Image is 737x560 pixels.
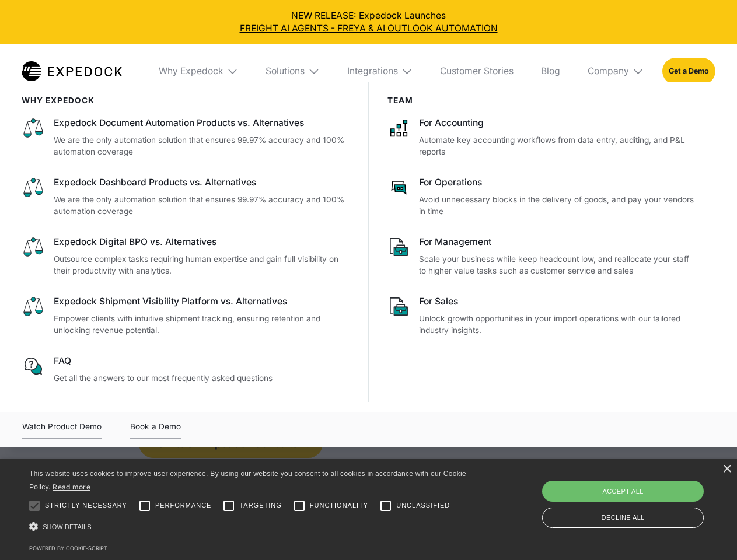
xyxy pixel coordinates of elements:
span: Functionality [310,501,368,510]
p: Outsource complex tasks requiring human expertise and gain full visibility on their productivity ... [54,253,350,277]
a: Expedock Digital BPO vs. AlternativesOutsource complex tasks requiring human expertise and gain f... [22,236,350,277]
span: This website uses cookies to improve user experience. By using our website you consent to all coo... [29,470,466,491]
div: Company [578,44,653,99]
span: Targeting [239,501,281,510]
p: Automate key accounting workflows from data entry, auditing, and P&L reports [419,134,697,158]
div: Expedock Document Automation Products vs. Alternatives [54,117,350,129]
a: Book a Demo [130,420,181,439]
a: Powered by cookie-script [29,545,107,551]
div: Company [588,65,629,77]
a: Get a Demo [662,58,715,84]
div: For Operations [419,176,697,189]
div: Watch Product Demo [22,420,102,439]
a: For SalesUnlock growth opportunities in your import operations with our tailored industry insights. [387,295,697,337]
div: FAQ [54,355,350,367]
p: Unlock growth opportunities in your import operations with our tailored industry insights. [419,313,697,337]
a: Expedock Shipment Visibility Platform vs. AlternativesEmpower clients with intuitive shipment tra... [22,295,350,337]
div: Why Expedock [159,65,223,77]
a: Expedock Dashboard Products vs. AlternativesWe are the only automation solution that ensures 99.9... [22,176,350,218]
iframe: Chat Widget [543,434,737,560]
div: NEW RELEASE: Expedock Launches [9,9,728,35]
a: For OperationsAvoid unnecessary blocks in the delivery of goods, and pay your vendors in time [387,176,697,218]
div: Expedock Dashboard Products vs. Alternatives [54,176,350,189]
div: Integrations [338,44,422,99]
a: For AccountingAutomate key accounting workflows from data entry, auditing, and P&L reports [387,117,697,158]
p: We are the only automation solution that ensures 99.97% accuracy and 100% automation coverage [54,134,350,158]
p: Empower clients with intuitive shipment tracking, ensuring retention and unlocking revenue potent... [54,313,350,337]
a: FAQGet all the answers to our most frequently asked questions [22,355,350,384]
div: For Accounting [419,117,697,129]
p: Get all the answers to our most frequently asked questions [54,372,350,384]
div: For Management [419,236,697,249]
p: Scale your business while keep headcount low, and reallocate your staff to higher value tasks suc... [419,253,697,277]
span: Unclassified [396,501,450,510]
div: Solutions [266,65,305,77]
div: WHy Expedock [22,96,350,105]
div: Show details [29,519,470,535]
a: Blog [532,44,569,99]
span: Strictly necessary [45,501,127,510]
span: Show details [43,523,92,530]
div: Solutions [257,44,329,99]
a: FREIGHT AI AGENTS - FREYA & AI OUTLOOK AUTOMATION [9,22,728,35]
a: Customer Stories [431,44,522,99]
a: Expedock Document Automation Products vs. AlternativesWe are the only automation solution that en... [22,117,350,158]
div: Team [387,96,697,105]
a: Read more [53,482,90,491]
p: Avoid unnecessary blocks in the delivery of goods, and pay your vendors in time [419,194,697,218]
a: For ManagementScale your business while keep headcount low, and reallocate your staff to higher v... [387,236,697,277]
div: Expedock Shipment Visibility Platform vs. Alternatives [54,295,350,308]
a: open lightbox [22,420,102,439]
div: Why Expedock [149,44,247,99]
p: We are the only automation solution that ensures 99.97% accuracy and 100% automation coverage [54,194,350,218]
div: For Sales [419,295,697,308]
span: Performance [155,501,212,510]
div: Expedock Digital BPO vs. Alternatives [54,236,350,249]
div: Integrations [347,65,398,77]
